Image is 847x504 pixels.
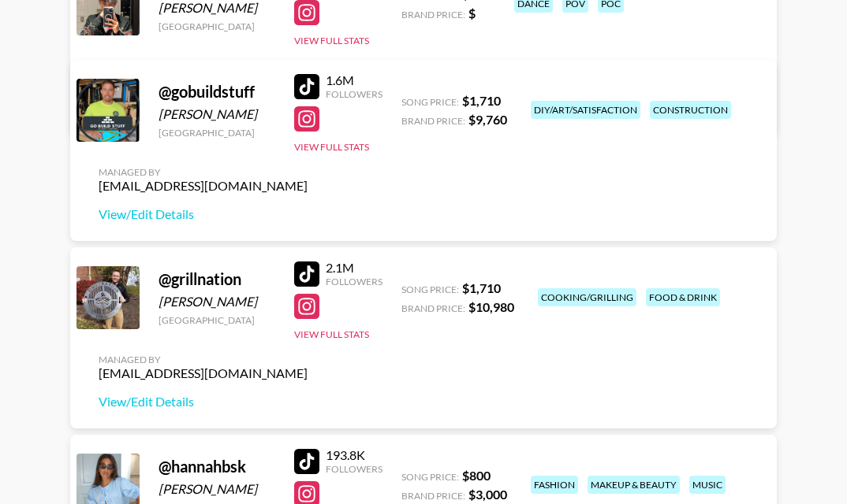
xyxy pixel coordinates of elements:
[159,20,275,32] div: [GEOGRAPHIC_DATA]
[294,35,369,46] button: View Full Stats
[294,141,369,153] button: View Full Stats
[401,302,465,314] span: Brand Price:
[159,106,275,122] div: [PERSON_NAME]
[99,178,308,194] div: [EMAIL_ADDRESS][DOMAIN_NAME]
[159,457,275,476] div: @ hannahbsk
[99,365,308,381] div: [EMAIL_ADDRESS][DOMAIN_NAME]
[159,82,275,102] div: @ gobuildstuff
[159,314,275,326] div: [GEOGRAPHIC_DATA]
[462,93,501,108] strong: $ 1,710
[650,101,731,119] div: construction
[468,299,514,314] strong: $ 10,980
[326,260,382,276] div: 2.1M
[294,328,369,340] button: View Full Stats
[468,112,507,127] strong: $ 9,760
[159,481,275,497] div: [PERSON_NAME]
[159,269,275,289] div: @ grillnation
[531,101,640,119] div: diy/art/satisfaction
[401,283,459,295] span: Song Price:
[531,476,578,494] div: fashion
[326,72,382,88] div: 1.6M
[326,463,382,475] div: Followers
[159,294,275,309] div: [PERSON_NAME]
[401,490,465,502] span: Brand Price:
[538,288,636,306] div: cooking/grilling
[401,115,465,127] span: Brand Price:
[326,276,382,287] div: Followers
[326,88,382,100] div: Followers
[99,354,308,365] div: Managed By
[646,288,720,306] div: food & drink
[401,9,465,20] span: Brand Price:
[99,166,308,178] div: Managed By
[689,476,726,494] div: music
[326,447,382,463] div: 193.8K
[468,6,476,20] strong: $
[588,476,680,494] div: makeup & beauty
[401,96,459,108] span: Song Price:
[99,206,308,222] a: View/Edit Details
[401,471,459,483] span: Song Price:
[99,394,308,409] a: View/Edit Details
[462,280,501,295] strong: $ 1,710
[468,487,507,502] strong: $ 3,000
[462,468,491,483] strong: $ 800
[159,127,275,139] div: [GEOGRAPHIC_DATA]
